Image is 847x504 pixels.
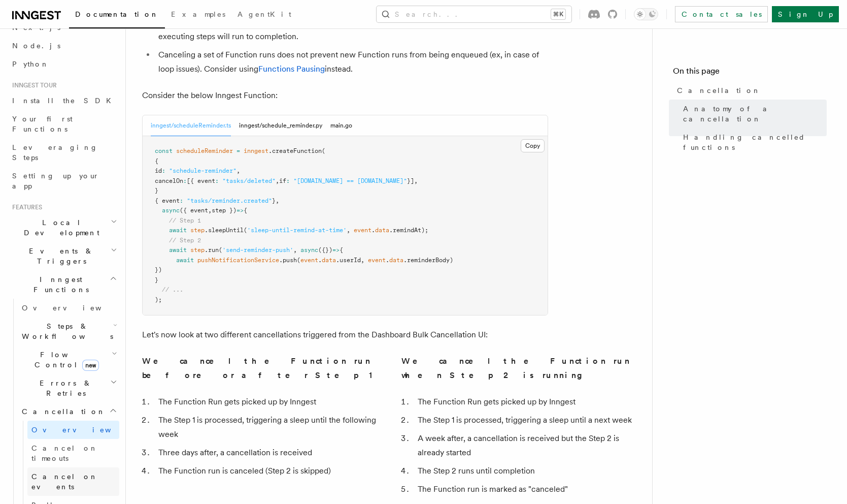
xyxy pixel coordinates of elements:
a: Functions Pausing [258,64,325,74]
strong: We cancel the Function run before or after Step 1 [142,356,373,380]
span: Documentation [75,10,159,18]
button: Toggle dark mode [634,8,658,20]
span: cancelOn [155,177,183,184]
a: AgentKit [231,3,297,27]
button: Cancellation [18,402,119,421]
span: Examples [171,10,225,18]
span: async [162,207,180,214]
span: , [414,177,418,184]
li: The Step 1 is processed, triggering a sleep until the following week [155,413,377,442]
span: "schedule-reminder" [169,167,236,174]
a: Install the SDK [8,91,119,110]
span: Flow Control [18,350,112,370]
span: => [236,207,244,214]
span: pushNotificationService [197,257,279,264]
button: Local Development [8,213,119,242]
span: Errors & Retries [18,378,110,398]
li: The Function run is canceled (Step 2 is skipped) [155,464,377,478]
span: }) [155,266,162,273]
span: ( [297,257,300,264]
span: .push [279,257,297,264]
span: : [162,167,165,174]
span: AgentKit [238,10,291,18]
a: Cancel on events [27,467,119,496]
span: .remindAt); [389,227,428,234]
a: Cancellation [673,81,827,100]
span: data [389,257,403,264]
span: 'send-reminder-push' [222,246,293,254]
span: .userId [336,257,361,264]
span: ( [322,147,325,154]
button: Copy [521,139,545,152]
span: "tasks/reminder.created" [187,197,272,204]
a: Contact sales [675,6,768,22]
span: Overview [31,426,136,434]
a: Python [8,55,119,73]
a: Overview [18,299,119,317]
span: ({}) [318,246,332,254]
span: const [155,147,173,154]
a: Anatomy of a cancellation [679,100,827,128]
span: new [82,360,99,371]
span: : [183,177,187,184]
span: Local Development [8,217,111,238]
h4: On this page [673,65,827,81]
button: Inngest Functions [8,270,119,299]
a: Handling cancelled functions [679,128,827,156]
span: , [276,177,279,184]
span: event [300,257,318,264]
li: Three days after, a cancellation is received [155,446,377,460]
span: , [276,197,279,204]
span: : [286,177,290,184]
span: await [176,257,194,264]
span: ({ event [180,207,208,214]
span: event [368,257,386,264]
span: async [300,246,318,254]
li: Canceling a set of Function runs does not prevent new Function runs from being enqueued (ex, in c... [155,48,548,76]
span: "tasks/deleted" [222,177,276,184]
span: . [386,257,389,264]
span: await [169,246,187,254]
li: The Function Run gets picked up by Inngest [155,395,377,409]
a: Node.js [8,37,119,55]
a: Documentation [69,3,165,28]
span: , [361,257,364,264]
a: Your first Functions [8,110,119,138]
span: . [371,227,375,234]
span: id [155,167,162,174]
span: // Step 2 [169,237,201,244]
span: } [155,276,158,283]
span: inngest [244,147,268,154]
a: Examples [165,3,231,27]
a: Leveraging Steps [8,138,119,167]
span: .reminderBody) [403,257,453,264]
span: [{ event [187,177,215,184]
span: await [169,227,187,234]
li: The Step 1 is processed, triggering a sleep until a next week [415,413,636,427]
p: Let's now look at two different cancellations triggered from the Dashboard Bulk Cancellation UI: [142,328,548,342]
span: data [375,227,389,234]
span: . [318,257,322,264]
span: ); [155,296,162,303]
span: ( [219,246,222,254]
button: inngest/schedule_reminder.py [239,115,322,136]
button: Search...⌘K [377,6,571,22]
span: { [155,157,158,165]
span: Python [12,60,49,68]
kbd: ⌘K [551,9,565,19]
a: Cancel on timeouts [27,439,119,467]
span: : [215,177,219,184]
span: Setting up your app [12,172,99,190]
span: Node.js [12,42,60,50]
span: , [347,227,350,234]
span: 'sleep-until-remind-at-time' [247,227,347,234]
span: Inngest Functions [8,274,110,295]
button: inngest/scheduleReminder.ts [151,115,231,136]
span: Anatomy of a cancellation [683,104,827,124]
li: The Step 2 runs until completion [415,464,636,478]
button: Flow Controlnew [18,345,119,374]
span: = [236,147,240,154]
span: Inngest tour [8,81,57,89]
span: Features [8,203,42,211]
span: Cancellation [18,406,106,417]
